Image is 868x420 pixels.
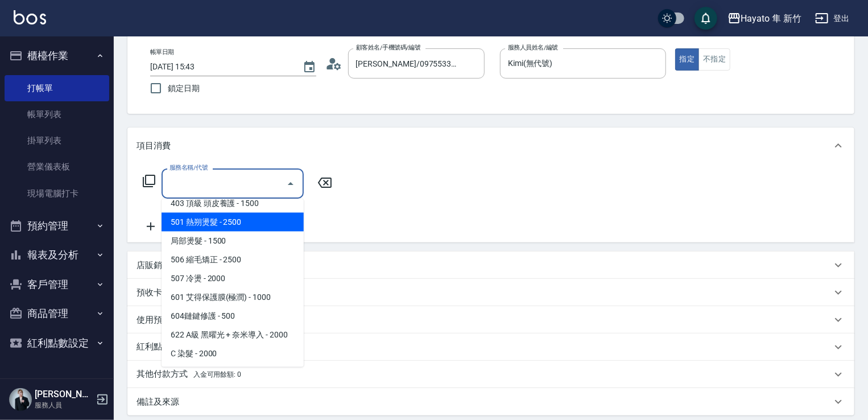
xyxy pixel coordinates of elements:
button: 客戶管理 [5,270,109,299]
span: 622 A級 黑曜光 + 奈米導入 - 2000 [162,326,304,344]
input: YYYY/MM/DD hh:mm [150,57,291,76]
img: Logo [14,10,46,24]
a: 打帳單 [5,75,109,101]
label: 服務名稱/代號 [170,163,208,172]
label: 帳單日期 [150,48,174,56]
a: 營業儀表板 [5,154,109,180]
p: 預收卡販賣 [137,287,179,299]
div: 項目消費 [127,127,854,164]
button: Choose date, selected date is 2025-08-13 [296,53,323,81]
span: 403 頂級 頭皮養護 - 1500 [162,194,304,213]
div: 其他付款方式入金可用餘額: 0 [127,361,854,388]
p: 項目消費 [137,140,171,152]
a: 帳單列表 [5,101,109,127]
button: 紅利點數設定 [5,328,109,358]
span: 入金可用餘額: 0 [193,370,242,378]
a: 現場電腦打卡 [5,180,109,207]
p: 服務人員 [35,400,93,410]
button: Close [282,175,300,193]
button: 報表及分析 [5,240,109,270]
label: 服務人員姓名/編號 [508,43,558,52]
span: C 染髮 - 2000 [162,344,304,363]
p: 店販銷售 [137,260,171,271]
div: 使用預收卡 [127,306,854,333]
span: 507 冷燙 - 2000 [162,269,304,288]
span: 鎖定日期 [168,83,200,94]
span: 局部燙髮 - 1500 [162,232,304,250]
div: 店販銷售 [127,252,854,279]
p: 使用預收卡 [137,314,179,326]
button: 預約管理 [5,211,109,241]
div: 紅利點數剩餘點數: 0 [127,333,854,361]
span: 501 熱朔燙髮 - 2500 [162,213,304,232]
img: Person [9,388,32,411]
span: 601 艾得保護膜(極潤) - 1000 [162,288,304,307]
p: 其他付款方式 [137,368,241,381]
span: 604鏈鍵修護 - 500 [162,307,304,326]
p: 備註及來源 [137,396,179,408]
div: Hayato 隼 新竹 [741,11,801,26]
div: 備註及來源 [127,388,854,415]
label: 顧客姓名/手機號碼/編號 [356,43,421,52]
button: Hayato 隼 新竹 [723,7,806,30]
p: 紅利點數 [137,341,204,353]
button: 商品管理 [5,299,109,328]
button: 不指定 [698,48,730,71]
button: 指定 [675,48,700,71]
span: C 特殊染 - 2500 [162,363,304,382]
div: 預收卡販賣 [127,279,854,306]
h5: [PERSON_NAME] [35,389,93,400]
button: 登出 [811,8,854,29]
button: 櫃檯作業 [5,41,109,71]
span: 506 縮毛矯正 - 2500 [162,250,304,269]
button: save [695,7,717,30]
a: 掛單列表 [5,127,109,154]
